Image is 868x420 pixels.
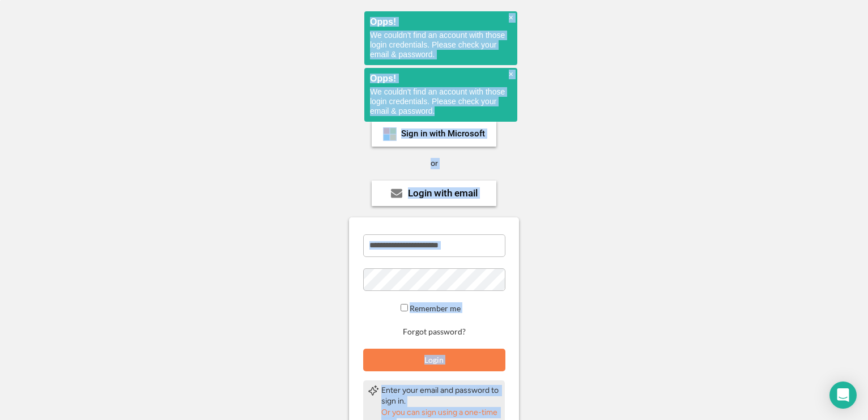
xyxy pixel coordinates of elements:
[370,17,512,27] h2: Opps!
[431,158,438,169] div: or
[383,127,397,141] img: ms-symbollockup_mssymbol_19.png
[509,70,513,79] span: ×
[363,349,505,371] button: Login
[401,327,467,337] button: Forgot password?
[408,188,478,198] div: Login with email
[370,87,512,116] p: We couldn't find an account with those login credentials. Please check your email & password.
[370,74,512,83] h2: Opps!
[401,130,485,138] div: Sign in with Microsoft
[370,31,512,59] p: We couldn't find an account with those login credentials. Please check your email & password.
[381,385,500,407] div: Enter your email and password to sign in.
[410,303,461,313] label: Remember me
[509,13,513,23] span: ×
[829,382,857,409] div: Open Intercom Messenger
